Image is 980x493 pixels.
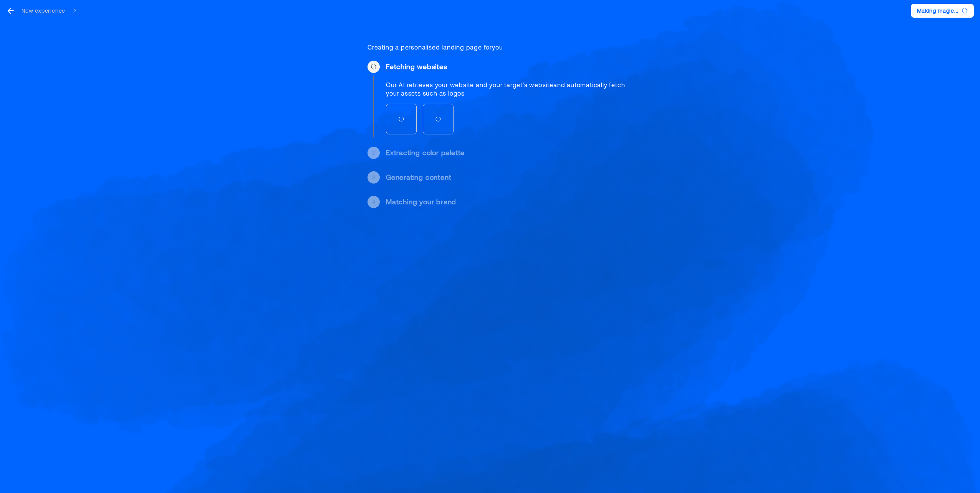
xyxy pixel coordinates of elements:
div: Creating a personalised landing page for you [367,43,634,51]
div: New experience [22,7,65,15]
div: 3 [372,174,376,181]
div: Generating content [386,173,634,182]
div: Extracting color palette [386,148,634,157]
div: 2 [372,149,375,157]
div: Fetching websites [386,62,634,71]
div: Matching your brand [386,197,634,207]
div: 4 [372,198,376,206]
div: Our AI retrieves your website and your target's website and automatically fetch your assets such ... [386,81,634,98]
svg: go back [6,6,15,15]
button: Making magic... [911,4,974,18]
